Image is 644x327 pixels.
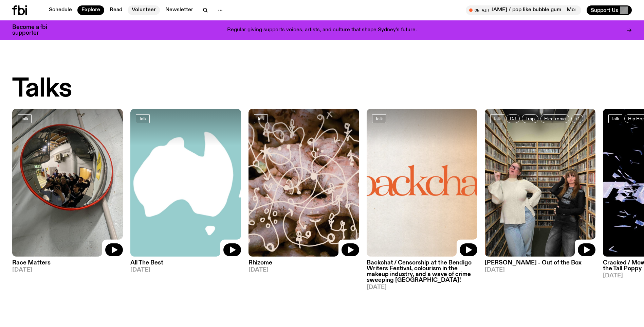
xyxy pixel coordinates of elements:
[12,109,123,257] img: A photo of the Race Matters team taken in a rear view or "blindside" mirror. A bunch of people of...
[130,257,241,273] a: All The Best[DATE]
[12,24,56,36] h3: Become a fbi supporter
[485,267,595,273] span: [DATE]
[506,114,520,123] a: DJ
[130,260,241,266] h3: All The Best
[587,5,632,15] button: Support Us
[526,116,535,121] span: Trap
[522,114,538,123] a: Trap
[485,109,595,257] img: https://media.fbi.radio/images/IMG_7702.jpg
[254,114,268,123] a: Talk
[139,116,147,121] span: Talk
[493,116,501,121] span: Talk
[544,116,566,121] span: Electronic
[18,114,32,123] a: Talk
[510,116,516,121] span: DJ
[249,267,359,273] span: [DATE]
[367,260,477,283] h3: Backchat / Censorship at the Bendigo Writers Festival, colourism in the makeup industry, and a wa...
[540,114,569,123] a: Electronic
[485,257,595,273] a: [PERSON_NAME] - Out of the Box[DATE]
[249,257,359,273] a: Rhizome[DATE]
[45,5,76,15] a: Schedule
[367,257,477,290] a: Backchat / Censorship at the Bendigo Writers Festival, colourism in the makeup industry, and a wa...
[136,114,150,123] a: Talk
[12,257,123,273] a: Race Matters[DATE]
[490,114,504,123] a: Talk
[130,267,241,273] span: [DATE]
[485,260,595,266] h3: [PERSON_NAME] - Out of the Box
[257,116,265,121] span: Talk
[12,267,123,273] span: [DATE]
[106,5,126,15] a: Read
[249,260,359,266] h3: Rhizome
[466,5,581,15] button: On AirMornings with [PERSON_NAME] / pop like bubble gumMornings with [PERSON_NAME] / pop like bub...
[372,114,386,123] a: Talk
[21,116,29,121] span: Talk
[367,285,477,290] span: [DATE]
[227,27,417,33] p: Regular giving supports voices, artists, and culture that shape Sydney’s future.
[12,76,72,102] h2: Talks
[608,114,622,123] a: Talk
[249,109,359,257] img: A close up picture of a bunch of ginger roots. Yellow squiggles with arrows, hearts and dots are ...
[571,114,583,123] button: +1
[128,5,160,15] a: Volunteer
[375,116,383,121] span: Talk
[77,5,104,15] a: Explore
[12,260,123,266] h3: Race Matters
[591,7,618,13] span: Support Us
[575,116,579,121] span: +1
[161,5,197,15] a: Newsletter
[611,116,619,121] span: Talk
